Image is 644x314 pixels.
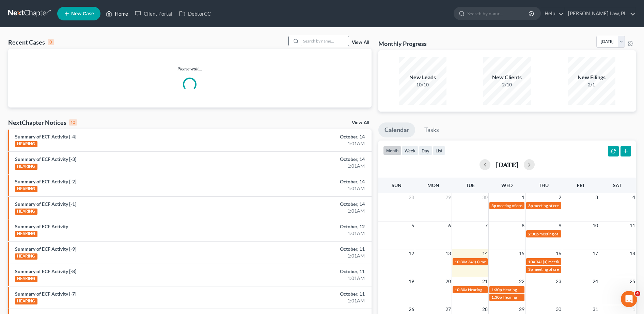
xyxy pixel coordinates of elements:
span: Fri [577,182,584,188]
span: 24 [592,277,599,285]
div: New Filings [568,73,615,81]
a: Summary of ECF Activity [-7] [15,291,76,297]
a: Client Portal [131,7,176,20]
div: October, 14 [253,156,365,163]
div: HEARING [15,141,37,147]
span: 2 [558,193,562,201]
span: Mon [427,182,439,188]
div: October, 12 [253,223,365,230]
div: HEARING [15,209,37,215]
div: October, 11 [253,268,365,275]
span: 29 [518,305,525,313]
div: 1:01AM [253,275,365,282]
span: 7 [484,221,488,230]
div: HEARING [15,276,37,282]
div: October, 11 [253,291,365,297]
div: NextChapter Notices [8,118,77,127]
span: Wed [501,182,513,188]
span: 16 [555,249,562,258]
span: 15 [518,249,525,258]
span: 27 [445,305,452,313]
span: 9 [558,221,562,230]
span: 4 [635,291,640,296]
div: October, 14 [253,133,365,140]
span: 8 [521,221,525,230]
div: 2/1 [568,81,615,88]
p: Please wait... [8,65,372,72]
a: Summary of ECF Activity [-4] [15,134,76,139]
input: Search by name... [301,36,349,46]
span: 2:30p [528,231,539,236]
span: 6 [447,221,452,230]
div: HEARING [15,298,37,304]
iframe: Intercom live chat [621,291,637,307]
span: 17 [592,249,599,258]
span: 26 [408,305,415,313]
div: 0 [48,39,54,45]
div: 1:01AM [253,163,365,169]
span: 25 [629,277,636,285]
span: Hearing [503,287,517,292]
a: Summary of ECF Activity [15,224,68,229]
span: 5 [411,221,415,230]
a: View All [352,120,369,125]
div: Recent Cases [8,38,54,46]
span: meeting of creditors [497,203,533,208]
span: 30 [555,305,562,313]
div: New Clients [483,73,531,81]
button: month [383,146,402,155]
span: 341(a) meeting [468,259,495,264]
div: 10 [69,119,77,126]
input: Search by name... [467,7,530,20]
span: 10 [592,221,599,230]
span: 28 [482,305,488,313]
div: 1:01AM [253,185,365,192]
span: Hearing [468,287,482,292]
a: Home [103,7,131,20]
span: 3p [491,203,496,208]
span: New Case [71,11,94,16]
button: list [433,146,445,155]
div: 1:01AM [253,297,365,304]
span: 12 [408,249,415,258]
h3: Monthly Progress [378,39,427,48]
span: 23 [555,277,562,285]
span: 20 [445,277,452,285]
div: 1:01AM [253,230,365,237]
a: Summary of ECF Activity [-3] [15,156,76,162]
span: 10:30a [455,287,467,292]
span: 18 [629,249,636,258]
div: October, 14 [253,178,365,185]
span: 22 [518,277,525,285]
a: Summary of ECF Activity [-2] [15,179,76,184]
span: 21 [482,277,488,285]
span: 1:30p [491,287,502,292]
span: 1:30p [491,295,502,300]
a: Summary of ECF Activity [-1] [15,201,76,207]
span: 1 [521,193,525,201]
span: meeting of creditors [539,231,575,236]
a: Summary of ECF Activity [-9] [15,246,76,252]
div: 1:01AM [253,140,365,147]
span: meeting of creditors [534,267,569,272]
span: 31 [592,305,599,313]
a: Help [541,7,564,20]
span: 3 [595,193,599,201]
div: 2/10 [483,81,531,88]
span: Thu [539,182,549,188]
span: 14 [482,249,488,258]
a: DebtorCC [176,7,214,20]
div: 1:01AM [253,252,365,259]
span: Hearing [503,295,517,300]
span: 29 [445,193,452,201]
span: 3p [528,267,533,272]
div: October, 11 [253,246,365,252]
h2: [DATE] [496,161,518,168]
span: 28 [408,193,415,201]
div: 1:01AM [253,208,365,214]
span: 341(a) meeting [536,259,563,264]
span: Sun [392,182,402,188]
span: 10:30a [455,259,467,264]
div: New Leads [399,73,446,81]
div: HEARING [15,231,37,237]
